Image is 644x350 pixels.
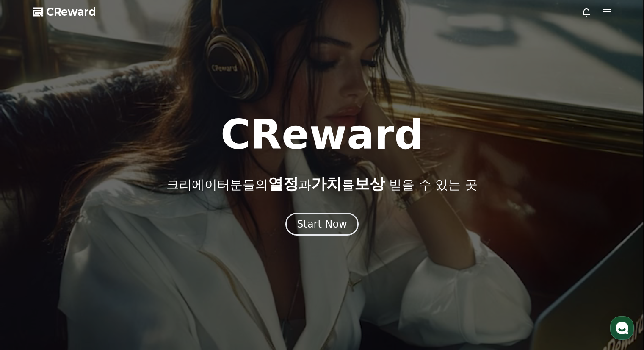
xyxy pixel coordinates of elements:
span: 가치 [311,175,342,192]
span: 보상 [354,175,385,192]
h1: CReward [221,114,423,155]
span: CReward [46,5,96,19]
span: 열정 [268,175,299,192]
p: 크리에이터분들의 과 를 받을 수 있는 곳 [166,175,477,192]
a: Start Now [285,221,359,229]
button: Start Now [285,213,359,236]
a: CReward [33,5,96,19]
div: Start Now [297,217,347,231]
